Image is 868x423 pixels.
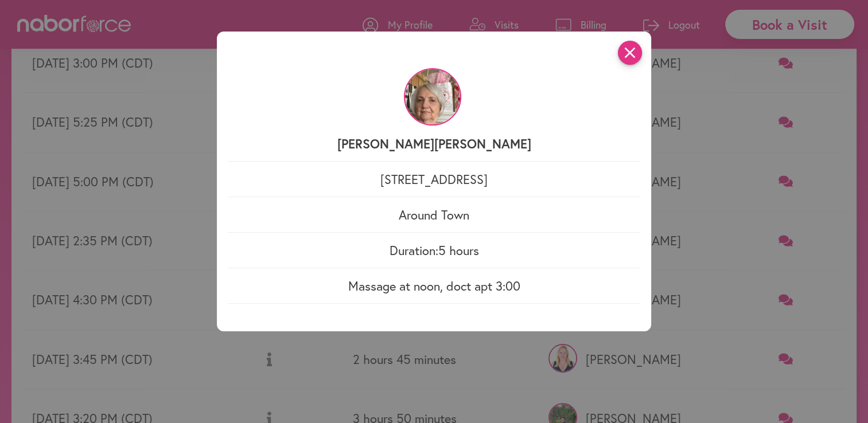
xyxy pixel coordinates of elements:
[228,135,640,152] p: [PERSON_NAME] [PERSON_NAME]
[618,41,642,65] i: close
[228,206,640,223] p: Around Town
[228,171,640,187] p: [STREET_ADDRESS]
[228,277,640,294] p: Massage at noon, doct apt 3:00
[228,242,640,258] p: Duration: 5 hours
[404,68,461,126] img: bVeF9IDuSKKKgzjdRHcl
